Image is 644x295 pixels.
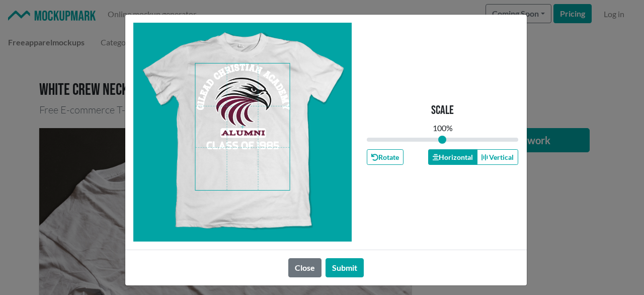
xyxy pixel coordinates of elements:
button: Submit [326,258,364,277]
div: 100 % [433,122,453,134]
p: Scale [431,103,454,118]
button: Vertical [477,149,518,165]
button: Rotate [367,149,404,165]
button: Close [288,258,321,277]
button: Horizontal [428,149,477,165]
